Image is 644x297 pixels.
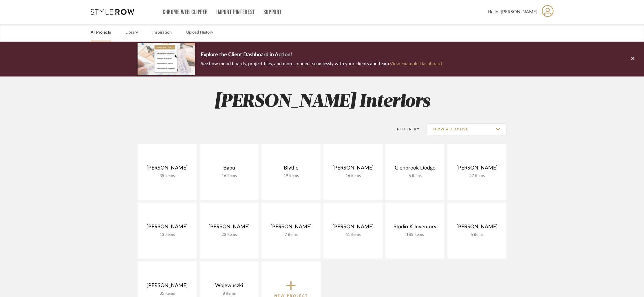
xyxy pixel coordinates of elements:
[204,224,254,232] div: [PERSON_NAME]
[266,174,316,178] div: 19 items
[114,91,530,113] h2: [PERSON_NAME] Interiors
[488,8,537,15] span: Hello, [PERSON_NAME]
[204,283,254,291] div: Wojewuczki
[266,224,316,232] div: [PERSON_NAME]
[264,10,282,15] a: Support
[216,10,255,15] a: Import Pinterest
[204,232,254,237] div: 23 items
[204,291,254,296] div: 8 items
[125,29,138,37] a: Library
[163,10,208,15] a: Chrome Web Clipper
[328,224,378,232] div: [PERSON_NAME]
[142,291,192,296] div: 35 items
[390,61,442,66] a: View Example Dashboard
[186,29,213,37] a: Upload History
[91,29,111,37] a: All Projects
[452,165,502,174] div: [PERSON_NAME]
[201,50,442,60] p: Explore the Client Dashboard in Action!
[138,43,195,75] img: d5d033c5-7b12-40c2-a960-1ecee1989c38.png
[452,174,502,178] div: 27 items
[201,60,442,68] p: See how mood boards, project files, and more connect seamlessly with your clients and team.
[142,283,192,291] div: [PERSON_NAME]
[390,165,440,174] div: Glenbrook Dodge
[452,224,502,232] div: [PERSON_NAME]
[266,232,316,237] div: 7 items
[142,224,192,232] div: [PERSON_NAME]
[152,29,172,37] a: Inspiration
[390,224,440,232] div: Studio K Inventory
[266,165,316,174] div: Blythe
[389,126,420,132] div: Filter By
[142,232,192,237] div: 13 items
[204,165,254,174] div: Babu
[328,174,378,178] div: 16 items
[142,174,192,178] div: 35 items
[204,174,254,178] div: 16 items
[452,232,502,237] div: 6 items
[142,165,192,174] div: [PERSON_NAME]
[328,165,378,174] div: [PERSON_NAME]
[390,174,440,178] div: 6 items
[390,232,440,237] div: 185 items
[328,232,378,237] div: 61 items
